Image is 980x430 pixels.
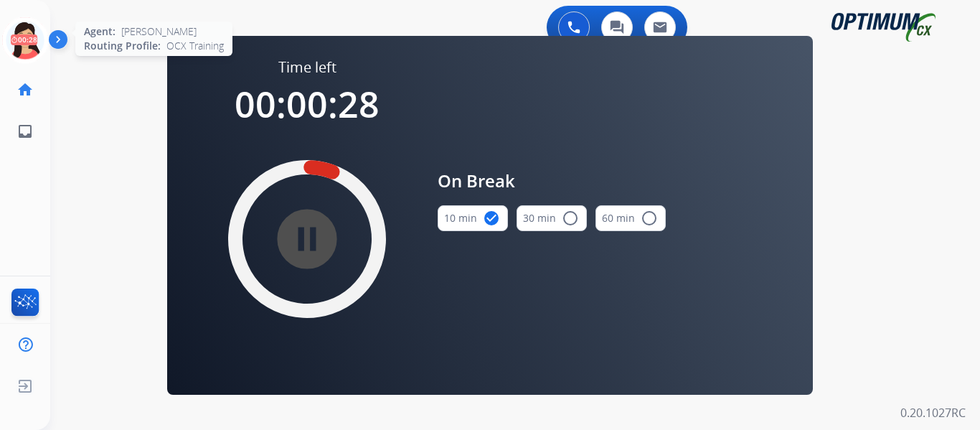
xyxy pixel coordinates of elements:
button: 60 min [595,205,666,231]
p: 0.20.1027RC [900,404,966,421]
mat-icon: home [17,81,34,98]
mat-icon: inbox [17,123,34,140]
span: 00:00:28 [235,80,380,128]
mat-icon: check_circle [483,210,500,227]
span: Agent: [84,24,116,39]
button: 30 min [517,205,587,231]
span: Routing Profile: [84,39,161,53]
span: On Break [438,168,666,194]
span: [PERSON_NAME] [121,24,197,39]
span: OCX Training [166,39,224,53]
mat-icon: radio_button_unchecked [641,210,658,227]
mat-icon: pause_circle_filled [298,230,316,248]
span: Time left [278,57,336,78]
mat-icon: radio_button_unchecked [562,210,579,227]
button: 10 min [438,205,508,231]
